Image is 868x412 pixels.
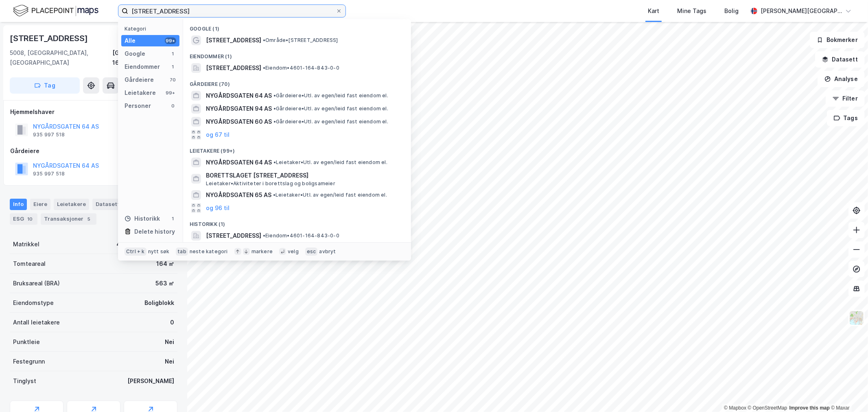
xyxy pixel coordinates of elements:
span: Gårdeiere • Utl. av egen/leid fast eiendom el. [273,92,388,99]
button: Filter [826,90,865,107]
span: NYGÅRDSGATEN 64 AS [206,158,272,167]
span: NYGÅRDSGATEN 60 AS [206,117,272,127]
div: 5008, [GEOGRAPHIC_DATA], [GEOGRAPHIC_DATA] [10,48,112,68]
div: Ctrl + k [125,248,146,256]
div: Gårdeiere [125,75,154,85]
div: 0 [170,318,174,327]
span: NYGÅRDSGATEN 94 AS [206,104,272,114]
div: 1 [170,215,176,222]
div: 99+ [165,90,176,96]
div: Historikk (1) [183,215,411,229]
div: Nei [165,357,174,366]
div: Antall leietakere [13,318,60,327]
div: Leietakere [125,88,156,98]
img: logo.f888ab2527a4732fd821a326f86c7f29.svg [13,4,98,18]
div: 1 [170,64,176,70]
span: • [273,118,276,125]
div: markere [251,248,273,255]
div: Personer [125,101,151,111]
span: Leietaker • Aktiviteter i borettslag og boligsameier [206,180,335,187]
span: [STREET_ADDRESS] [206,35,261,45]
button: Tags [827,110,865,126]
div: Eiendommer [125,62,160,72]
div: Google (1) [183,19,411,34]
div: nytt søk [148,248,170,255]
div: 1 [170,50,176,57]
span: • [273,159,276,165]
div: Datasett [92,199,123,210]
div: Bolig [724,6,739,16]
div: 935 997 518 [33,131,65,138]
span: BORETTSLAGET [STREET_ADDRESS] [206,171,401,180]
span: • [273,92,276,99]
span: Gårdeiere • Utl. av egen/leid fast eiendom el. [273,118,388,125]
div: 935 997 518 [33,171,65,177]
div: 0 [170,103,176,109]
span: NYGÅRDSGATEN 64 AS [206,91,272,101]
a: OpenStreetMap [748,405,787,411]
div: [GEOGRAPHIC_DATA], 164/843 [112,48,177,68]
span: • [263,37,265,43]
div: Hjemmelshaver [10,107,177,117]
span: • [263,65,265,71]
span: [STREET_ADDRESS] [206,231,261,241]
button: Tag [10,77,80,94]
div: [PERSON_NAME] [127,376,174,386]
div: Historikk [125,214,160,224]
button: og 96 til [206,203,230,213]
div: avbryt [319,248,336,255]
button: Datasett [815,51,865,68]
a: Mapbox [724,405,746,411]
div: [STREET_ADDRESS] [10,32,90,45]
div: Leietakere (99+) [183,141,411,156]
div: Google [125,49,145,59]
div: velg [288,248,299,255]
div: Gårdeiere (70) [183,75,411,89]
span: Leietaker • Utl. av egen/leid fast eiendom el. [273,159,387,166]
div: 70 [170,77,176,83]
div: Eiendomstype [13,298,54,308]
span: [STREET_ADDRESS] [206,63,261,73]
span: • [273,192,275,198]
div: Boligblokk [144,298,174,308]
div: Eiere [30,199,50,210]
button: Bokmerker [810,32,865,48]
img: Z [849,310,864,326]
span: Eiendom • 4601-164-843-0-0 [263,65,339,71]
div: 10 [26,215,34,223]
div: Matrikkel [13,239,39,249]
div: Mine Tags [677,6,706,16]
div: 99+ [165,37,176,44]
div: Festegrunn [13,357,45,366]
div: Bruksareal (BRA) [13,278,60,288]
span: • [273,105,276,112]
div: Tomteareal [13,259,46,269]
a: Improve this map [789,405,830,411]
div: tab [176,248,188,256]
span: • [263,232,265,239]
div: Eiendommer (1) [183,47,411,61]
span: NYGÅRDSGATEN 65 AS [206,190,271,200]
span: Eiendom • 4601-164-843-0-0 [263,232,339,239]
span: Område • [STREET_ADDRESS] [263,37,338,44]
span: Gårdeiere • Utl. av egen/leid fast eiendom el. [273,105,388,112]
div: [PERSON_NAME][GEOGRAPHIC_DATA] [761,6,842,16]
div: esc [305,248,318,256]
div: Gårdeiere [10,146,177,156]
div: Kart [648,6,659,16]
span: Leietaker • Utl. av egen/leid fast eiendom el. [273,192,387,198]
div: neste kategori [190,248,228,255]
div: 4601-164-843-0-0 [116,239,174,249]
div: Tinglyst [13,376,36,386]
div: 563 ㎡ [155,278,174,288]
div: ESG [10,213,37,225]
div: 5 [85,215,93,223]
div: Punktleie [13,337,40,347]
button: og 67 til [206,130,230,140]
input: Søk på adresse, matrikkel, gårdeiere, leietakere eller personer [128,5,336,17]
iframe: Chat Widget [827,373,868,412]
div: Alle [125,36,136,46]
div: Leietakere [54,199,89,210]
div: Transaksjoner [41,213,96,225]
